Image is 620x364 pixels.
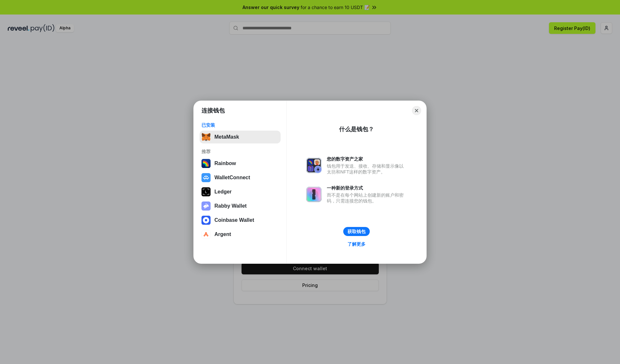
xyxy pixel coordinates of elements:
[201,133,211,142] img: svg+xml,%3Csvg%20fill%3D%22none%22%20height%3D%2233%22%20viewBox%3D%220%200%2035%2033%22%20width%...
[214,161,236,166] div: Rainbow
[201,149,279,154] div: 推荐
[201,173,211,182] img: svg+xml,%3Csvg%20width%3D%2228%22%20height%3D%2228%22%20viewBox%3D%220%200%2028%2028%22%20fill%3D...
[327,156,407,162] div: 您的数字资产之家
[327,163,407,175] div: 钱包用于发送、接收、存储和显示像以太坊和NFT这样的数字资产。
[306,187,322,202] img: svg+xml,%3Csvg%20xmlns%3D%22http%3A%2F%2Fwww.w3.org%2F2000%2Fsvg%22%20fill%3D%22none%22%20viewBox...
[306,158,322,173] img: svg+xml,%3Csvg%20xmlns%3D%22http%3A%2F%2Fwww.w3.org%2F2000%2Fsvg%22%20fill%3D%22none%22%20viewBox...
[214,231,231,237] div: Argent
[200,131,281,143] button: MetaMask
[412,106,421,115] button: Close
[343,227,370,236] button: 获取钱包
[347,241,366,247] div: 了解更多
[214,134,239,140] div: MetaMask
[214,189,232,195] div: Ledger
[200,171,281,184] button: WalletConnect
[200,228,281,241] button: Argent
[214,217,254,223] div: Coinbase Wallet
[327,185,407,191] div: 一种新的登录方式
[201,159,211,168] img: svg+xml,%3Csvg%20width%3D%22120%22%20height%3D%22120%22%20viewBox%3D%220%200%20120%20120%22%20fil...
[201,187,211,196] img: svg+xml,%3Csvg%20xmlns%3D%22http%3A%2F%2Fwww.w3.org%2F2000%2Fsvg%22%20width%3D%2228%22%20height%3...
[327,192,407,204] div: 而不是在每个网站上创建新的账户和密码，只需连接您的钱包。
[201,230,211,239] img: svg+xml,%3Csvg%20width%3D%2228%22%20height%3D%2228%22%20viewBox%3D%220%200%2028%2028%22%20fill%3D...
[339,125,374,133] div: 什么是钱包？
[214,175,250,181] div: WalletConnect
[201,202,211,211] img: svg+xml,%3Csvg%20xmlns%3D%22http%3A%2F%2Fwww.w3.org%2F2000%2Fsvg%22%20fill%3D%22none%22%20viewBox...
[214,203,247,209] div: Rabby Wallet
[201,216,211,225] img: svg+xml,%3Csvg%20width%3D%2228%22%20height%3D%2228%22%20viewBox%3D%220%200%2028%2028%22%20fill%3D...
[200,185,281,198] button: Ledger
[200,157,281,170] button: Rainbow
[344,240,369,248] a: 了解更多
[201,122,279,128] div: 已安装
[201,107,225,114] h1: 连接钱包
[200,214,281,227] button: Coinbase Wallet
[200,200,281,212] button: Rabby Wallet
[347,229,366,234] div: 获取钱包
